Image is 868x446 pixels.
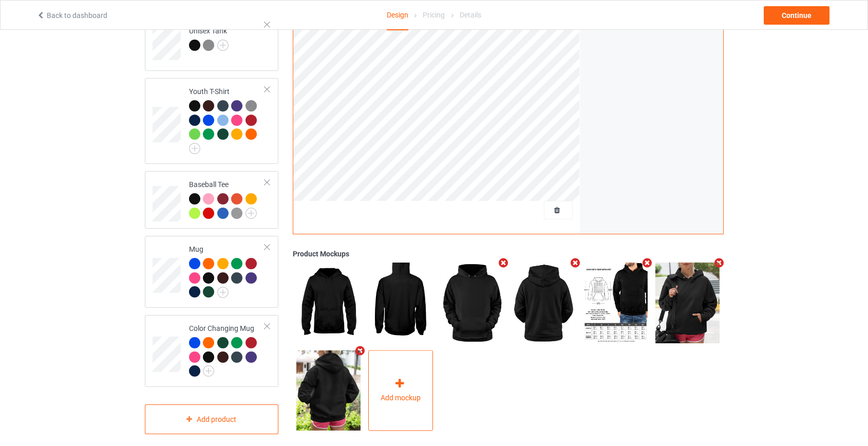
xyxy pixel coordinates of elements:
[145,13,279,71] div: Unisex Tank
[497,257,510,268] i: Remove mockup
[712,257,725,268] i: Remove mockup
[145,236,279,308] div: Mug
[246,100,257,112] img: heather_texture.png
[189,323,266,376] div: Color Changing Mug
[246,208,257,219] img: svg+xml;base64,PD94bWwgdmVyc2lvbj0iMS4wIiBlbmNvZGluZz0iVVRGLTgiPz4KPHN2ZyB3aWR0aD0iMjJweCIgaGVpZ2...
[189,244,266,297] div: Mug
[764,6,829,25] div: Continue
[145,78,279,164] div: Youth T-Shirt
[440,263,504,343] img: regular.jpg
[36,11,107,20] a: Back to dashboard
[145,404,279,435] div: Add product
[203,365,214,377] img: svg+xml;base64,PD94bWwgdmVyc2lvbj0iMS4wIiBlbmNvZGluZz0iVVRGLTgiPz4KPHN2ZyB3aWR0aD0iMjJweCIgaGVpZ2...
[217,40,229,51] img: svg+xml;base64,PD94bWwgdmVyc2lvbj0iMS4wIiBlbmNvZGluZz0iVVRGLTgiPz4KPHN2ZyB3aWR0aD0iMjJweCIgaGVpZ2...
[423,1,445,29] div: Pricing
[583,263,648,343] img: regular.jpg
[512,263,576,343] img: regular.jpg
[354,345,367,356] i: Remove mockup
[217,287,229,298] img: svg+xml;base64,PD94bWwgdmVyc2lvbj0iMS4wIiBlbmNvZGluZz0iVVRGLTgiPz4KPHN2ZyB3aWR0aD0iMjJweCIgaGVpZ2...
[368,263,432,343] img: regular.jpg
[293,249,723,259] div: Product Mockups
[189,143,200,154] img: svg+xml;base64,PD94bWwgdmVyc2lvbj0iMS4wIiBlbmNvZGluZz0iVVRGLTgiPz4KPHN2ZyB3aWR0aD0iMjJweCIgaGVpZ2...
[460,1,481,29] div: Details
[296,263,361,343] img: regular.jpg
[189,179,266,218] div: Baseball Tee
[569,257,582,268] i: Remove mockup
[387,1,408,30] div: Design
[145,315,279,387] div: Color Changing Mug
[641,257,654,268] i: Remove mockup
[203,40,214,51] img: heather_texture.png
[145,171,279,229] div: Baseball Tee
[368,350,433,431] div: Add mockup
[655,263,720,343] img: regular.jpg
[381,393,421,403] span: Add mockup
[189,26,229,50] div: Unisex Tank
[231,208,242,219] img: heather_texture.png
[296,350,361,430] img: regular.jpg
[189,86,266,151] div: Youth T-Shirt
